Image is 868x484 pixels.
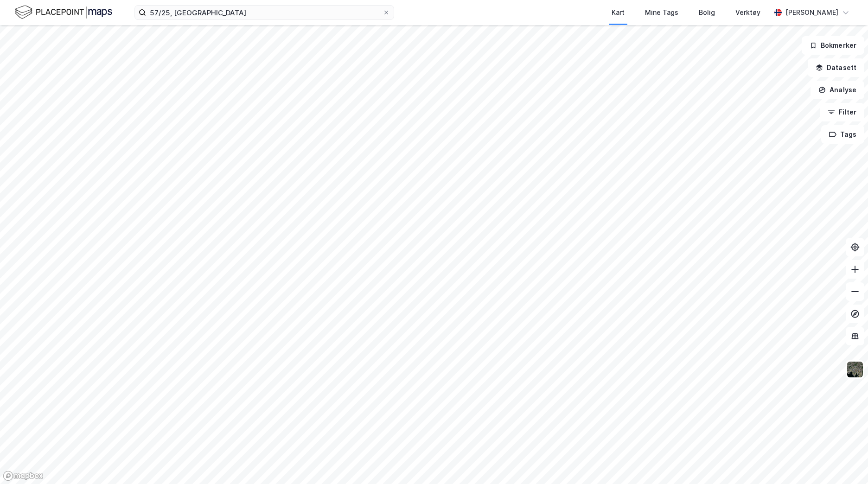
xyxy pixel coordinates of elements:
[802,36,864,55] button: Bokmerker
[15,4,112,20] img: logo.f888ab2527a4732fd821a326f86c7f29.svg
[146,6,383,19] input: Søk på adresse, matrikkel, gårdeiere, leietakere eller personer
[821,125,864,144] button: Tags
[811,81,864,99] button: Analyse
[699,7,715,18] div: Bolig
[822,439,868,484] div: Kontrollprogram for chat
[822,439,868,484] iframe: Chat Widget
[820,103,864,121] button: Filter
[645,7,678,18] div: Mine Tags
[808,58,864,77] button: Datasett
[846,361,864,378] img: 9k=
[612,7,625,18] div: Kart
[735,7,760,18] div: Verktøy
[3,471,44,481] a: Mapbox homepage
[785,7,838,18] div: [PERSON_NAME]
